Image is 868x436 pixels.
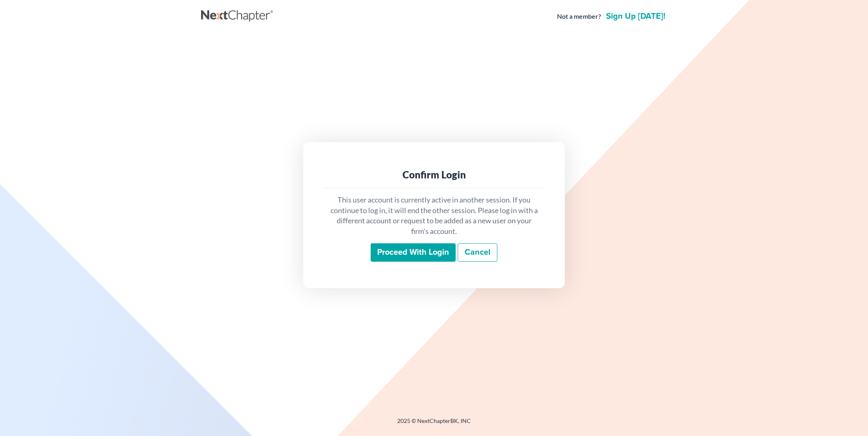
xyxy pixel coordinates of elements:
p: This user account is currently active in another session. If you continue to log in, it will end ... [329,195,539,237]
input: Proceed with login [371,243,456,262]
strong: Not a member? [557,12,601,21]
a: Sign up [DATE]! [604,12,667,20]
div: 2025 © NextChapterBK, INC [201,417,667,432]
a: Cancel [458,243,497,262]
div: Confirm Login [329,168,539,181]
